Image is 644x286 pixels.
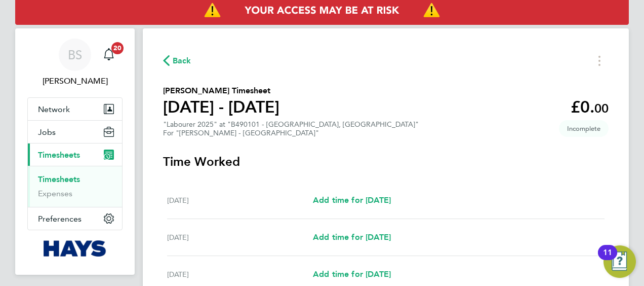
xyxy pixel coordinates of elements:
[559,120,609,137] span: This timesheet is Incomplete.
[38,127,56,137] span: Jobs
[594,101,609,116] span: 00
[27,75,123,87] span: Billy Smith
[15,28,135,275] nav: Main navigation
[28,207,122,230] button: Preferences
[111,42,124,54] span: 20
[163,154,609,170] h3: Time Worked
[28,98,122,120] button: Network
[99,39,119,71] a: 20
[167,268,313,280] div: [DATE]
[163,54,191,67] button: Back
[167,231,313,243] div: [DATE]
[28,144,122,166] button: Timesheets
[38,104,70,114] span: Network
[313,231,391,243] a: Add time for [DATE]
[28,121,122,143] button: Jobs
[28,166,122,207] div: Timesheets
[163,120,419,137] div: "Labourer 2025" at "B490101 - [GEOGRAPHIC_DATA], [GEOGRAPHIC_DATA]"
[38,174,80,184] a: Timesheets
[313,194,391,206] a: Add time for [DATE]
[167,194,313,206] div: [DATE]
[38,214,82,224] span: Preferences
[163,129,419,137] div: For "[PERSON_NAME] - [GEOGRAPHIC_DATA]"
[68,48,82,61] span: BS
[603,253,612,266] div: 11
[163,97,279,117] h1: [DATE] - [DATE]
[313,232,391,242] span: Add time for [DATE]
[38,150,80,160] span: Timesheets
[44,240,107,257] img: hays-logo-retina.png
[313,268,391,280] a: Add time for [DATE]
[173,55,191,67] span: Back
[27,39,123,87] a: BS[PERSON_NAME]
[313,195,391,205] span: Add time for [DATE]
[27,240,123,257] a: Go to home page
[38,189,72,198] a: Expenses
[571,97,609,117] app-decimal: £0.
[603,245,636,278] button: Open Resource Center, 11 new notifications
[313,269,391,279] span: Add time for [DATE]
[590,53,609,68] button: Timesheets Menu
[163,85,279,97] h2: [PERSON_NAME] Timesheet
